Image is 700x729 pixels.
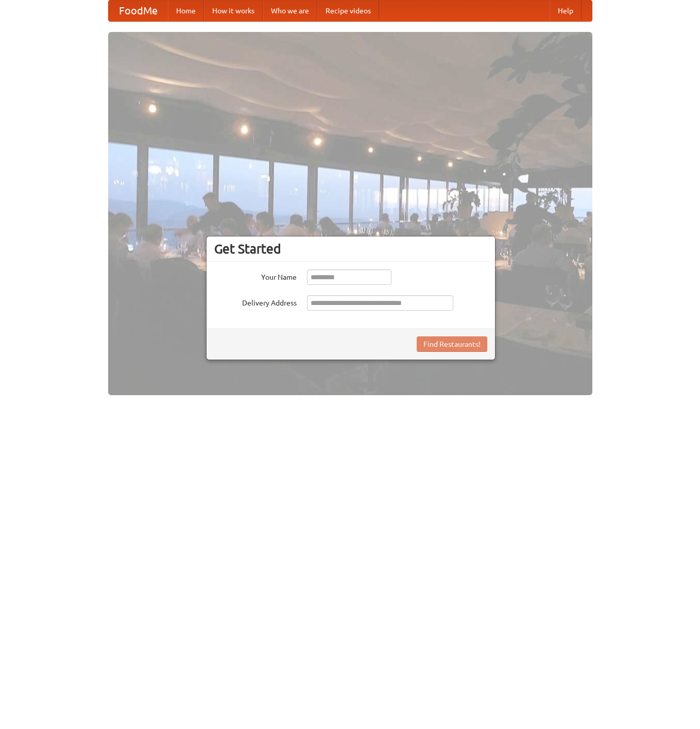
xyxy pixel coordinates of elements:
[214,241,487,257] h3: Get Started
[417,336,487,352] button: Find Restaurants!
[214,295,297,308] label: Delivery Address
[263,1,317,21] a: Who we are
[168,1,204,21] a: Home
[109,1,168,21] a: FoodMe
[550,1,582,21] a: Help
[204,1,263,21] a: How it works
[317,1,379,21] a: Recipe videos
[214,269,297,282] label: Your Name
